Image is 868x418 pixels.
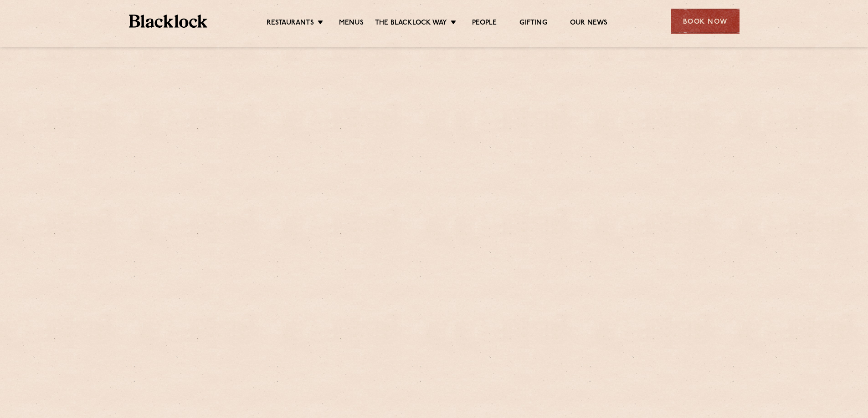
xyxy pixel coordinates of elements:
[472,19,497,29] a: People
[671,9,740,34] div: Book Now
[267,19,314,29] a: Restaurants
[519,19,547,29] a: Gifting
[375,19,447,29] a: The Blacklock Way
[339,19,364,29] a: Menus
[570,19,608,29] a: Our News
[129,15,208,28] img: BL_Textured_Logo-footer-cropped.svg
